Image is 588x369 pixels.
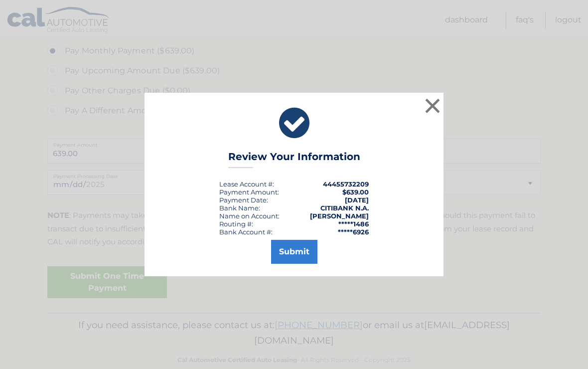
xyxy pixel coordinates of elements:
strong: 44455732209 [323,180,369,188]
div: Payment Amount: [219,188,279,196]
strong: [PERSON_NAME] [310,212,369,220]
span: $639.00 [342,188,369,196]
div: : [219,196,268,204]
h3: Review Your Information [228,151,360,168]
button: × [423,96,442,116]
strong: CITIBANK N.A. [320,204,369,212]
div: Lease Account #: [219,180,274,188]
div: Name on Account: [219,212,280,220]
button: Submit [271,240,317,264]
div: Bank Name: [219,204,260,212]
span: [DATE] [345,196,369,204]
span: Payment Date [219,196,267,204]
div: Bank Account #: [219,228,273,236]
div: Routing #: [219,220,253,228]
